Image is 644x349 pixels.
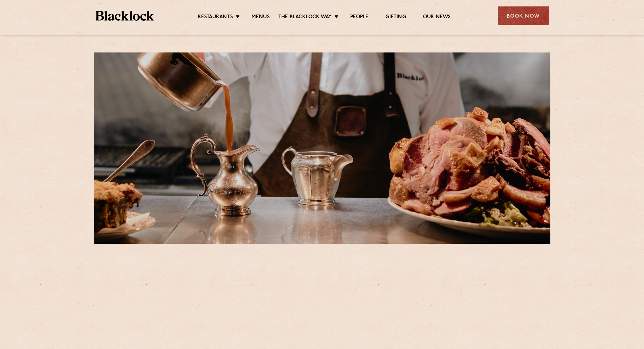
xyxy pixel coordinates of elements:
[252,14,270,21] a: Menus
[350,14,368,21] a: People
[96,11,154,21] img: BL_Textured_Logo-footer-cropped.svg
[498,6,549,25] div: Book Now
[423,14,451,21] a: Our News
[385,14,406,21] a: Gifting
[198,14,233,21] a: Restaurants
[278,14,332,21] a: The Blacklock Way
